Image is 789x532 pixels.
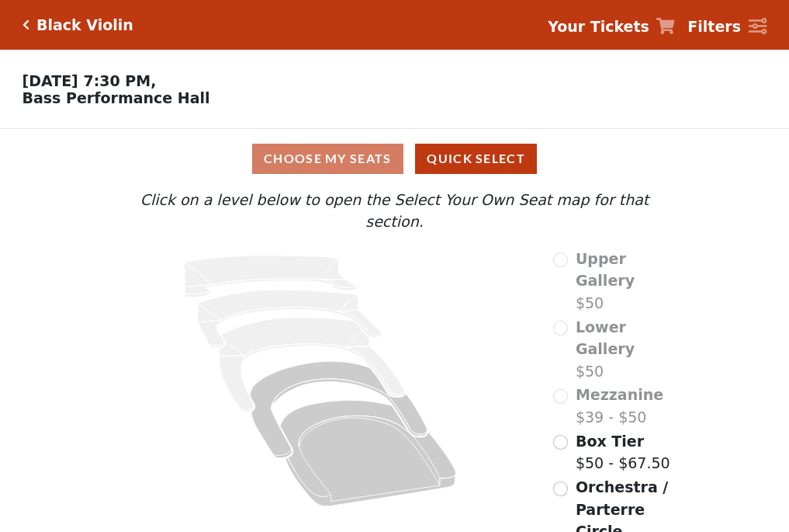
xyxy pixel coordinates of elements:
[687,18,741,35] strong: Filters
[576,384,663,428] label: $39 - $50
[281,400,457,506] path: Orchestra / Parterre Circle - Seats Available: 685
[36,16,133,34] h5: Black Violin
[185,256,358,297] path: Upper Gallery - Seats Available: 0
[576,250,635,290] span: Upper Gallery
[548,18,649,35] strong: Your Tickets
[687,16,767,38] a: Filters
[576,433,644,450] span: Box Tier
[22,19,29,30] a: Click here to go back to filters
[415,144,537,174] button: Quick Select
[109,189,679,233] p: Click on a level below to open the Select Your Own Seat map for that section.
[576,316,680,383] label: $50
[576,248,680,315] label: $50
[576,430,670,475] label: $50 - $67.50
[576,386,663,403] span: Mezzanine
[576,318,635,358] span: Lower Gallery
[548,16,675,38] a: Your Tickets
[198,290,382,348] path: Lower Gallery - Seats Available: 0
